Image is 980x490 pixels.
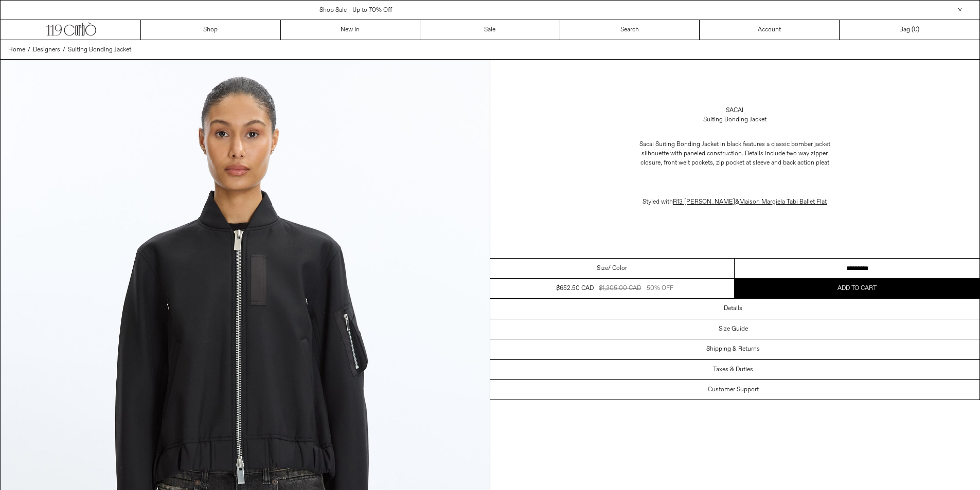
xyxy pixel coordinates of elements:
[281,20,421,40] a: New In
[597,264,608,273] span: Size
[632,135,838,173] p: Sacai Suiting Bonding Jacket in black features a classic bomber jacket silhouette with paneled co...
[599,284,641,293] div: $1,305.00 CAD
[643,198,827,206] span: Styled with &
[141,20,281,40] a: Shop
[8,46,25,54] span: Home
[556,284,594,293] div: $652.50 CAD
[28,45,30,55] span: /
[8,45,25,55] a: Home
[673,198,735,206] a: R13 [PERSON_NAME]
[68,45,131,55] a: Suiting Bonding Jacket
[840,20,979,40] a: Bag ()
[63,45,65,55] span: /
[647,284,673,293] div: 50% OFF
[713,366,753,373] h3: Taxes & Duties
[706,346,760,353] h3: Shipping & Returns
[719,325,748,333] h3: Size Guide
[420,20,560,40] a: Sale
[33,45,60,55] a: Designers
[319,6,392,14] a: Shop Sale - Up to 70% Off
[33,46,60,54] span: Designers
[724,305,742,312] h3: Details
[608,264,627,273] span: / Color
[700,20,840,40] a: Account
[735,279,979,298] button: Add to cart
[68,46,131,54] span: Suiting Bonding Jacket
[703,115,767,124] div: Suiting Bonding Jacket
[914,26,917,34] span: 0
[739,198,827,206] a: Maison Margiela Tabi Ballet Flat
[914,25,919,34] span: )
[726,106,743,115] a: Sacai
[560,20,700,40] a: Search
[708,386,759,393] h3: Customer Support
[838,284,877,293] span: Add to cart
